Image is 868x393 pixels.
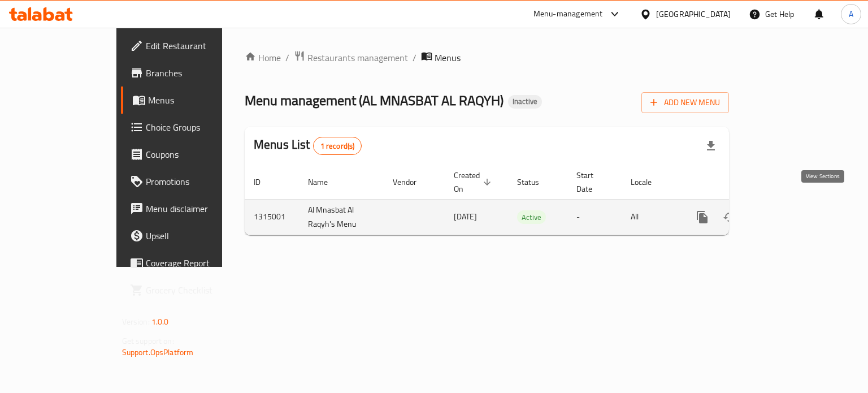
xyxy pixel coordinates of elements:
span: Start Date [576,169,608,196]
span: A [849,8,853,20]
span: Branches [146,66,253,80]
li: / [413,51,416,64]
span: Upsell [146,229,253,243]
span: Created On [454,169,494,196]
a: Upsell [121,222,262,249]
span: Version: [122,314,150,329]
td: 1315001 [245,199,299,235]
span: Promotions [146,175,253,188]
span: Menus [148,93,253,107]
table: enhanced table [245,165,806,235]
a: Coverage Report [121,249,262,277]
span: Active [517,211,546,224]
a: Support.OpsPlatform [122,345,194,360]
a: Branches [121,59,262,87]
th: Actions [680,165,806,200]
td: - [567,199,622,235]
a: Coupons [121,141,262,168]
a: Promotions [121,168,262,195]
span: Status [517,175,554,189]
td: All [622,199,680,235]
li: / [285,51,289,64]
a: Grocery Checklist [121,277,262,304]
span: Grocery Checklist [146,283,253,297]
div: [GEOGRAPHIC_DATA] [656,8,731,20]
span: Coupons [146,148,253,161]
button: Change Status [716,204,743,231]
span: Menu disclaimer [146,202,253,215]
a: Menu disclaimer [121,195,262,222]
div: Menu-management [533,7,603,21]
button: more [689,204,716,231]
span: Edit Restaurant [146,39,253,53]
button: Add New Menu [641,92,729,113]
a: Home [245,51,281,64]
span: ID [254,175,275,189]
span: Locale [631,175,666,189]
span: Inactive [508,97,542,106]
span: 1 record(s) [314,141,362,152]
h2: Menus List [254,136,362,155]
span: Coverage Report [146,256,253,270]
div: Inactive [508,95,542,109]
nav: breadcrumb [245,50,729,65]
span: Choice Groups [146,120,253,134]
span: Menus [435,51,461,64]
span: Get support on: [122,334,174,348]
span: Add New Menu [650,96,720,110]
a: Menus [121,87,262,114]
div: Export file [697,132,724,159]
a: Choice Groups [121,114,262,141]
span: Menu management ( AL MNASBAT AL RAQYH ) [245,88,504,113]
span: Vendor [393,175,431,189]
a: Edit Restaurant [121,32,262,59]
div: Active [517,210,546,224]
span: [DATE] [454,209,477,224]
span: Restaurants management [307,51,408,64]
span: Name [308,175,342,189]
span: 1.0.0 [151,314,169,329]
td: Al Mnasbat Al Raqyh's Menu [299,199,384,235]
a: Restaurants management [294,50,408,65]
div: Total records count [313,137,362,155]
